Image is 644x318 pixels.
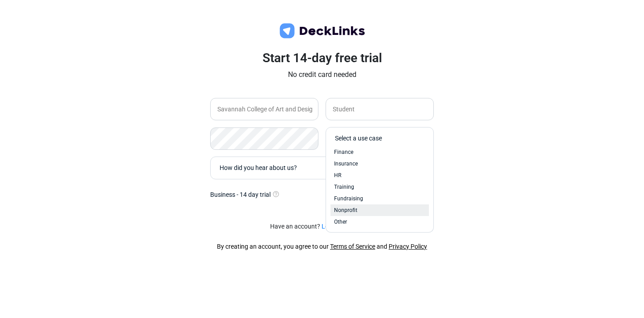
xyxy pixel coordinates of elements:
[330,243,375,250] a: Terms of Service
[334,218,347,226] span: Other
[220,163,429,173] div: How did you hear about us?
[335,134,429,143] div: Select a use case
[334,206,357,214] span: Nonprofit
[277,22,367,40] img: deck-links-logo.c572c7424dfa0d40c150da8c35de9cd0.svg
[217,242,427,251] div: By creating an account, you agree to our and
[334,195,363,203] span: Fundraising
[334,160,358,168] span: Insurance
[389,243,427,250] a: Privacy Policy
[210,51,434,66] h3: Start 14-day free trial
[326,98,434,120] input: Enter your job title
[334,183,354,191] span: Training
[270,222,374,231] small: Have an account?
[322,223,374,230] a: Login to DeckLinks
[210,98,318,120] input: Enter your company name
[210,69,434,80] p: No credit card needed
[334,171,341,179] span: HR
[334,148,353,156] span: Finance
